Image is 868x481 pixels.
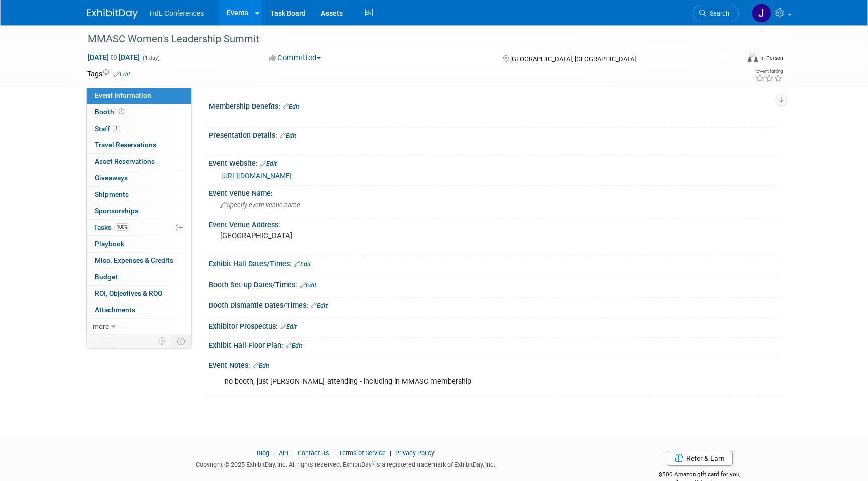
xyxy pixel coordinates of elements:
div: Event Notes: [209,357,781,371]
a: Blog [257,449,269,457]
img: Johnny Nguyen [752,4,771,23]
a: [URL][DOMAIN_NAME] [221,172,292,180]
span: [DATE] [DATE] [87,53,140,62]
span: Asset Reservations [95,157,155,165]
div: Event Rating [755,69,783,74]
span: Budget [95,273,118,281]
a: Edit [283,103,299,110]
div: Presentation Details: [209,128,781,141]
a: Attachments [87,302,191,318]
a: Edit [286,342,302,349]
span: Staff [95,125,120,133]
a: Tasks100% [87,220,191,236]
a: Edit [294,261,311,268]
td: Personalize Event Tab Strip [154,335,171,348]
a: Refer & Earn [667,451,733,466]
a: Asset Reservations [87,154,191,170]
a: Search [693,5,739,22]
sup: ® [372,460,375,466]
span: to [109,53,119,61]
div: Booth Dismantle Dates/Times: [209,298,781,311]
a: Booth [87,104,191,121]
div: In-Person [759,54,783,62]
a: Budget [87,269,191,285]
span: Tasks [94,223,130,231]
span: Event Information [95,91,151,99]
div: Copyright © 2025 ExhibitDay, Inc. All rights reserved. ExhibitDay is a registered trademark of Ex... [87,458,604,469]
a: Edit [253,362,269,369]
a: Travel Reservations [87,137,191,153]
img: ExhibitDay [87,9,138,19]
span: Playbook [95,239,124,248]
a: Terms of Service [339,449,386,457]
span: Specify event venue name [220,201,300,209]
span: | [387,449,394,457]
span: more [93,322,109,330]
div: Exhibit Hall Floor Plan: [209,338,781,351]
div: Event Format [680,52,783,67]
span: Travel Reservations [95,141,156,149]
a: Contact Us [298,449,329,457]
td: Toggle Event Tabs [171,335,192,348]
span: | [331,449,337,457]
a: Giveaways [87,170,191,186]
div: Event Website: [209,156,781,169]
div: Exhibitor Prospectus: [209,319,781,332]
span: Search [706,10,729,17]
a: Playbook [87,236,191,252]
a: Edit [260,160,277,167]
a: ROI, Objectives & ROO [87,286,191,302]
div: Membership Benefits: [209,99,781,112]
a: Edit [280,323,297,330]
span: 100% [114,223,130,231]
div: Booth Set-up Dates/Times: [209,277,781,290]
a: more [87,319,191,335]
span: Booth not reserved yet [117,108,126,115]
div: no booth, just [PERSON_NAME] attending - including in MMASC membership [218,372,670,392]
a: API [279,449,288,457]
a: Privacy Policy [395,449,435,457]
span: | [271,449,277,457]
div: Event Venue Address: [209,217,781,230]
a: Edit [311,302,328,309]
a: Edit [280,132,296,139]
span: HdL Conferences [150,9,204,17]
td: Tags [87,69,130,79]
span: [GEOGRAPHIC_DATA], [GEOGRAPHIC_DATA] [510,55,636,63]
span: Booth [95,108,126,116]
a: Edit [300,282,316,289]
span: Sponsorships [95,207,138,215]
div: MMASC Women's Leadership Summit [84,30,724,48]
a: Sponsorships [87,203,191,219]
a: Event Information [87,88,191,104]
span: Attachments [95,306,135,314]
span: Misc. Expenses & Credits [95,256,173,264]
a: Misc. Expenses & Credits [87,253,191,269]
span: | [290,449,296,457]
a: Staff1 [87,121,191,137]
span: (1 day) [142,55,160,61]
span: 1 [113,125,120,132]
div: Event Venue Name: [209,186,781,198]
span: Giveaways [95,174,128,182]
a: Edit [114,71,130,78]
span: ROI, Objectives & ROO [95,289,162,297]
div: Exhibit Hall Dates/Times: [209,256,781,269]
img: Format-Inperson.png [748,54,758,62]
span: Shipments [95,190,129,198]
button: Committed [265,53,325,63]
a: Shipments [87,187,191,203]
pre: [GEOGRAPHIC_DATA] [220,231,436,240]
